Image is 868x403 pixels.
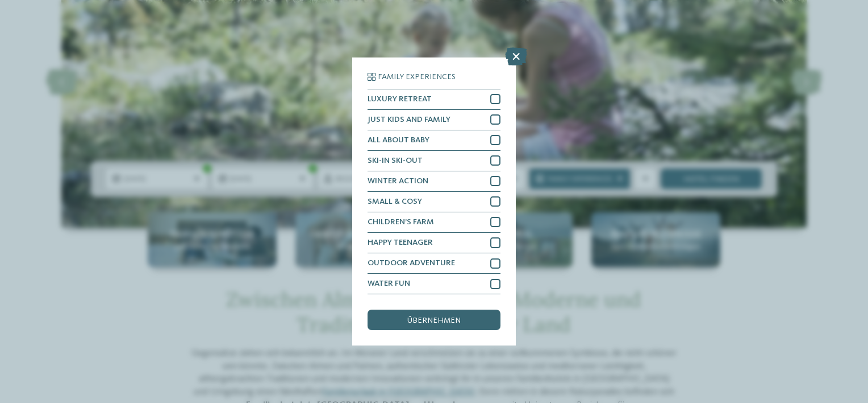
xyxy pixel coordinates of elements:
span: ALL ABOUT BABY [368,136,429,144]
span: OUTDOOR ADVENTURE [368,259,455,267]
span: CHILDREN’S FARM [368,218,434,226]
span: übernehmen [407,316,461,324]
span: SMALL & COSY [368,198,422,205]
span: SKI-IN SKI-OUT [368,157,423,165]
span: HAPPY TEENAGER [368,238,433,246]
span: WATER FUN [368,279,410,287]
span: LUXURY RETREAT [368,95,432,103]
span: JUST KIDS AND FAMILY [368,116,450,124]
span: WINTER ACTION [368,177,428,185]
span: Family Experiences [378,73,456,81]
